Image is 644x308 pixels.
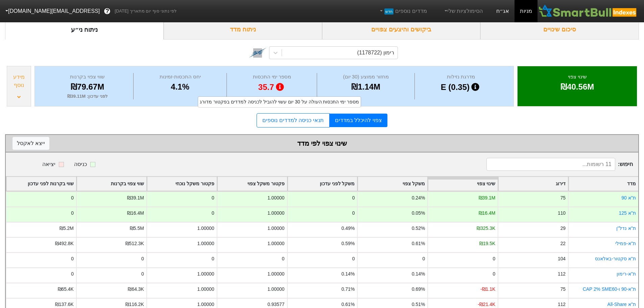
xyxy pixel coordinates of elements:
[493,255,495,262] div: 0
[341,240,355,247] div: 0.59%
[42,160,55,168] div: יציאה
[267,194,284,202] div: 1.00000
[538,4,639,18] img: SmartBull
[71,270,74,278] div: 0
[55,301,74,308] div: ₪137.6K
[267,225,284,232] div: 1.00000
[322,20,481,40] div: ביקושים והיצעים צפויים
[558,255,566,262] div: 104
[229,81,315,94] div: 35.7
[197,270,214,278] div: 1.00000
[197,225,214,232] div: 1.00000
[59,225,74,232] div: ₪5.2M
[558,210,566,217] div: 110
[147,177,217,191] div: Toggle SortBy
[135,81,225,93] div: 4.1%
[479,240,495,247] div: ₪19.5K
[526,81,628,93] div: ₪40.56M
[376,4,430,18] a: מדדים נוספיםחדש
[115,8,176,15] span: לפי נתוני סוף יום מתאריך [DATE]
[428,177,498,191] div: Toggle SortBy
[560,240,566,247] div: 22
[141,255,144,262] div: 0
[412,210,425,217] div: 0.05%
[13,138,631,148] div: שינוי צפוי לפי מדד
[141,270,144,278] div: 0
[288,177,357,191] div: Toggle SortBy
[341,286,355,293] div: 0.71%
[486,158,633,171] span: חיפוש :
[478,301,495,308] div: -₪21.4K
[569,177,638,191] div: Toggle SortBy
[267,210,284,217] div: 1.00000
[560,286,566,293] div: 75
[128,286,144,293] div: ₪64.3K
[43,93,132,100] div: לפני עדכון : ₪39.11M
[164,20,322,40] div: ניתוח מדד
[127,210,144,217] div: ₪16.4M
[619,210,636,216] a: ת''א 125
[125,240,144,247] div: ₪512.3K
[384,8,393,15] span: חדש
[412,286,425,293] div: 0.69%
[498,177,568,191] div: Toggle SortBy
[607,302,636,307] a: ת''א All-Share
[440,4,486,18] a: הסימולציות שלי
[479,210,496,217] div: ₪16.4M
[480,286,495,293] div: -₪1.1K
[43,81,132,93] div: ₪79.67M
[127,194,144,202] div: ₪39.1M
[74,160,87,168] div: כניסה
[267,270,284,278] div: 1.00000
[621,195,636,200] a: ת''א 90
[130,225,144,232] div: ₪5.5M
[479,194,496,202] div: ₪39.1M
[229,73,315,81] div: מספר ימי התכסות
[412,240,425,247] div: 0.61%
[480,20,639,40] div: סיכום שינויים
[583,286,636,292] a: ת"א-90 ו-CAP 2% SME60
[267,286,284,293] div: 1.00000
[212,210,214,217] div: 0
[43,73,132,81] div: שווי צפוי בקרנות
[412,270,425,278] div: 0.14%
[330,114,387,127] a: צפוי להיכלל במדדים
[341,225,355,232] div: 0.49%
[486,158,615,171] input: 11 רשומות...
[357,49,394,57] div: רימון (1178722)
[358,177,427,191] div: Toggle SortBy
[9,73,29,89] div: מידע נוסף
[558,270,566,278] div: 112
[412,301,425,308] div: 0.51%
[560,194,566,202] div: 75
[558,301,566,308] div: 112
[595,256,636,261] a: ת''א סקטור-באלאנס
[212,194,214,202] div: 0
[616,226,636,231] a: ת''א נדל''ן
[212,255,214,262] div: 0
[352,194,355,202] div: 0
[135,73,225,81] div: יחס התכסות-זמינות
[55,240,74,247] div: ₪492.8K
[71,194,74,202] div: 0
[319,81,413,93] div: ₪1.14M
[560,225,566,232] div: 29
[615,241,636,246] a: ת''א-פמילי
[267,301,284,308] div: 0.93577
[71,210,74,217] div: 0
[423,255,425,262] div: 0
[416,73,505,81] div: מדרגת נזילות
[249,44,266,62] img: tase link
[477,225,495,232] div: ₪325.3K
[105,7,109,16] span: ?
[217,177,287,191] div: Toggle SortBy
[6,177,76,191] div: Toggle SortBy
[13,137,49,150] button: ייצא לאקסל
[71,255,74,262] div: 0
[77,177,146,191] div: Toggle SortBy
[282,255,285,262] div: 0
[352,210,355,217] div: 0
[319,73,413,81] div: מחזור ממוצע (30 יום)
[197,286,214,293] div: 1.00000
[416,81,505,94] div: E (0.35)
